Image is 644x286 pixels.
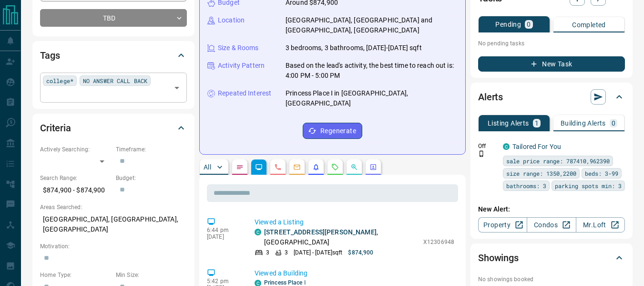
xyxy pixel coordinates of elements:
svg: Listing Alerts [312,163,320,171]
span: parking spots min: 3 [555,181,622,191]
p: All [204,164,211,170]
p: Viewed a Listing [255,217,454,227]
div: Alerts [478,85,625,108]
p: Off [478,142,497,150]
button: New Task [478,56,625,72]
p: [DATE] - [DATE] sqft [294,248,342,257]
svg: Emails [293,163,301,171]
p: Timeframe: [116,145,187,154]
p: Listing Alerts [488,120,529,127]
span: NO ANSWER CALL BACK [83,76,147,85]
h2: Tags [40,48,60,63]
p: 3 bedrooms, 3 bathrooms, [DATE]-[DATE] sqft [286,43,422,53]
p: Min Size: [116,271,187,279]
p: Search Range: [40,174,111,182]
p: Budget: [116,174,187,182]
p: Princess Place Ⅰ in [GEOGRAPHIC_DATA], [GEOGRAPHIC_DATA] [286,88,458,108]
p: [DATE] [207,233,240,240]
p: X12306948 [423,238,454,246]
svg: Calls [274,163,282,171]
p: $874,900 [348,248,373,257]
svg: Agent Actions [369,163,377,171]
p: Actively Searching: [40,145,111,154]
p: 1 [535,120,539,127]
div: condos.ca [503,143,510,150]
p: Completed [572,21,606,28]
p: 5:42 pm [207,278,240,285]
a: Princess Place Ⅰ [264,279,306,286]
svg: Opportunities [350,163,358,171]
p: [GEOGRAPHIC_DATA], [GEOGRAPHIC_DATA] and [GEOGRAPHIC_DATA], [GEOGRAPHIC_DATA] [286,15,458,35]
svg: Push Notification Only [478,150,485,157]
p: Building Alerts [561,120,606,127]
p: $874,900 - $874,900 [40,182,111,198]
p: New Alert: [478,204,625,214]
p: 6:44 pm [207,227,240,233]
h2: Showings [478,250,519,265]
p: Pending [495,21,521,28]
div: Showings [478,246,625,269]
svg: Lead Browsing Activity [255,163,263,171]
span: college* [46,76,73,85]
p: Repeated Interest [218,88,271,98]
p: Based on the lead's activity, the best time to reach out is: 4:00 PM - 5:00 PM [286,61,458,81]
a: Tailored For You [512,143,561,150]
span: sale price range: 787410,962390 [506,156,610,166]
span: bathrooms: 3 [506,181,546,191]
p: [GEOGRAPHIC_DATA], [GEOGRAPHIC_DATA], [GEOGRAPHIC_DATA] [40,212,187,237]
p: Size & Rooms [218,43,259,53]
a: [STREET_ADDRESS][PERSON_NAME] [264,228,377,236]
svg: Requests [331,163,339,171]
span: size range: 1350,2200 [506,169,576,178]
div: Tags [40,44,187,67]
h2: Criteria [40,120,71,136]
p: No showings booked [478,275,625,284]
span: beds: 3-99 [585,169,618,178]
button: Regenerate [303,123,362,139]
p: Location [218,15,245,25]
p: No pending tasks [478,36,625,51]
div: Criteria [40,117,187,139]
div: TBD [40,9,187,27]
svg: Notes [236,163,244,171]
h2: Alerts [478,89,503,105]
a: Condos [527,217,576,233]
p: Motivation: [40,242,187,251]
p: 3 [285,248,288,257]
p: Activity Pattern [218,61,265,71]
p: 0 [527,21,531,28]
p: , [GEOGRAPHIC_DATA] [264,227,419,247]
button: Open [170,81,184,95]
div: condos.ca [255,229,261,235]
a: Mr.Loft [576,217,625,233]
p: Viewed a Building [255,268,454,278]
p: 0 [612,120,615,127]
p: Home Type: [40,271,111,279]
p: Areas Searched: [40,203,187,212]
p: 3 [266,248,269,257]
a: Property [478,217,527,233]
